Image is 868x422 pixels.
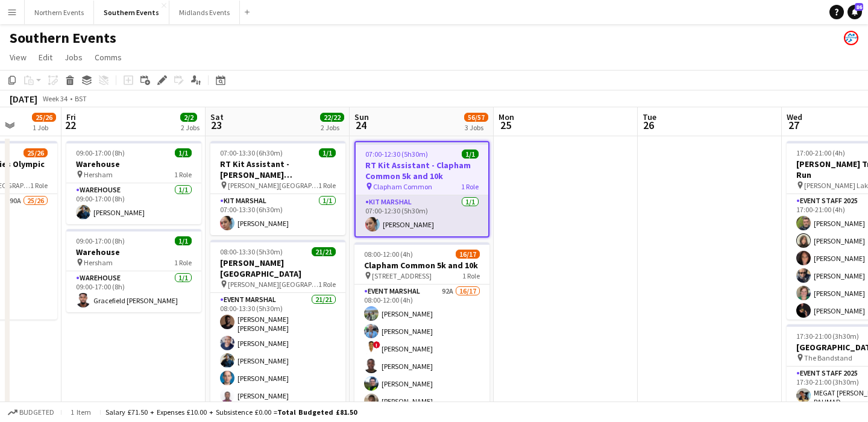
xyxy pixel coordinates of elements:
div: 2 Jobs [321,123,344,132]
span: 86 [855,3,863,11]
span: Comms [95,52,122,63]
a: 86 [848,5,862,19]
app-job-card: 08:00-13:30 (5h30m)21/21[PERSON_NAME][GEOGRAPHIC_DATA] [PERSON_NAME][GEOGRAPHIC_DATA]1 RoleEvent ... [210,240,345,418]
span: 24 [353,118,369,132]
span: Edit [39,52,52,63]
span: Fri [66,112,76,122]
h1: Southern Events [10,29,116,47]
span: 08:00-13:30 (5h30m) [220,247,283,256]
div: BST [75,94,87,103]
app-user-avatar: RunThrough Events [844,31,858,45]
app-job-card: 07:00-12:30 (5h30m)1/1RT Kit Assistant - Clapham Common 5k and 10k Clapham Common1 RoleKit Marsha... [354,141,489,238]
app-card-role: Warehouse1/109:00-17:00 (8h)[PERSON_NAME] [66,183,201,224]
div: 3 Jobs [465,123,488,132]
h3: [PERSON_NAME][GEOGRAPHIC_DATA] [210,257,345,279]
button: Southern Events [94,1,169,24]
span: 1/1 [319,148,336,157]
span: 23 [209,118,224,132]
span: 17:00-21:00 (4h) [796,148,845,157]
span: 1 Role [174,170,192,179]
span: [STREET_ADDRESS] [372,271,432,280]
span: Sun [354,112,369,122]
div: 1 Job [33,123,55,132]
span: 1 Role [462,271,480,280]
button: Midlands Events [169,1,240,24]
span: Sat [210,112,224,122]
button: Northern Events [25,1,94,24]
span: 26 [641,118,656,132]
span: 1 Role [30,181,48,190]
span: 1/1 [175,148,192,157]
span: 1 Role [174,258,192,267]
button: Budgeted [6,406,56,419]
span: 08:00-12:00 (4h) [364,250,413,259]
div: [DATE] [10,93,37,105]
span: 09:00-17:00 (8h) [76,236,125,245]
a: Jobs [60,49,87,65]
span: Budgeted [19,408,54,417]
span: 16/17 [456,250,480,259]
div: 2 Jobs [181,123,200,132]
h3: Clapham Common 5k and 10k [354,260,489,271]
span: 22 [64,118,76,132]
span: Tue [643,112,656,122]
span: 1 Role [318,280,336,289]
span: 22/22 [320,113,344,122]
span: The Bandstand [804,353,852,362]
app-job-card: 07:00-13:30 (6h30m)1/1RT Kit Assistant - [PERSON_NAME][GEOGRAPHIC_DATA] [GEOGRAPHIC_DATA] [PERSON... [210,141,345,235]
div: Salary £71.50 + Expenses £10.00 + Subsistence £0.00 = [105,408,357,417]
span: 1 Role [461,182,479,191]
span: 1 Role [318,181,336,190]
span: Mon [498,112,514,122]
span: Clapham Common [373,182,432,191]
span: Week 34 [40,94,70,103]
span: View [10,52,27,63]
span: Hersham [84,258,113,267]
span: ! [373,341,380,348]
a: View [5,49,31,65]
span: 27 [785,118,802,132]
app-card-role: Kit Marshal1/107:00-13:30 (6h30m)[PERSON_NAME] [210,194,345,235]
a: Edit [34,49,57,65]
app-job-card: 08:00-12:00 (4h)16/17Clapham Common 5k and 10k [STREET_ADDRESS]1 RoleEvent Marshal92A16/1708:00-1... [354,242,489,421]
span: 25/26 [24,148,48,157]
span: 2/2 [180,113,197,122]
h3: RT Kit Assistant - [PERSON_NAME][GEOGRAPHIC_DATA] [GEOGRAPHIC_DATA] [210,159,345,180]
span: [PERSON_NAME][GEOGRAPHIC_DATA] [228,181,318,190]
span: Hersham [84,170,113,179]
span: 25 [497,118,514,132]
span: 25/26 [32,113,56,122]
h3: Warehouse [66,247,201,257]
span: 09:00-17:00 (8h) [76,148,125,157]
a: Comms [90,49,127,65]
span: Wed [787,112,802,122]
app-card-role: Kit Marshal1/107:00-12:30 (5h30m)[PERSON_NAME] [356,195,488,236]
span: 1 item [66,408,95,417]
span: 1/1 [462,150,479,159]
span: [PERSON_NAME][GEOGRAPHIC_DATA] [228,280,318,289]
h3: Warehouse [66,159,201,169]
h3: RT Kit Assistant - Clapham Common 5k and 10k [356,160,488,181]
span: Jobs [64,52,83,63]
span: 17:30-21:00 (3h30m) [796,332,859,341]
span: 07:00-12:30 (5h30m) [365,150,428,159]
app-job-card: 09:00-17:00 (8h)1/1Warehouse Hersham1 RoleWarehouse1/109:00-17:00 (8h)Gracefield [PERSON_NAME] [66,229,201,312]
app-job-card: 09:00-17:00 (8h)1/1Warehouse Hersham1 RoleWarehouse1/109:00-17:00 (8h)[PERSON_NAME] [66,141,201,224]
app-card-role: Warehouse1/109:00-17:00 (8h)Gracefield [PERSON_NAME] [66,271,201,312]
span: 1/1 [175,236,192,245]
span: 21/21 [312,247,336,256]
span: 07:00-13:30 (6h30m) [220,148,283,157]
span: Total Budgeted £81.50 [277,408,357,417]
span: 56/57 [464,113,488,122]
